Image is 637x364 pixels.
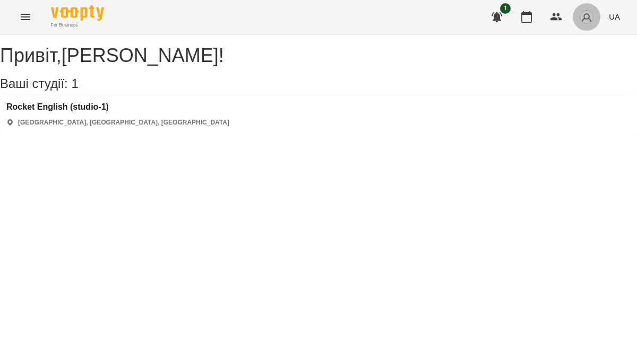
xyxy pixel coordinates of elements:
a: Rocket English (studio-1) [6,102,229,112]
span: For Business [51,22,104,29]
button: Menu [13,4,38,30]
span: 1 [500,3,511,14]
span: UA [609,11,620,22]
img: avatar_s.png [579,10,594,24]
button: UA [605,7,624,26]
p: [GEOGRAPHIC_DATA], [GEOGRAPHIC_DATA], [GEOGRAPHIC_DATA] [18,118,229,127]
img: Voopty Logo [51,5,104,21]
span: 1 [71,76,78,91]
